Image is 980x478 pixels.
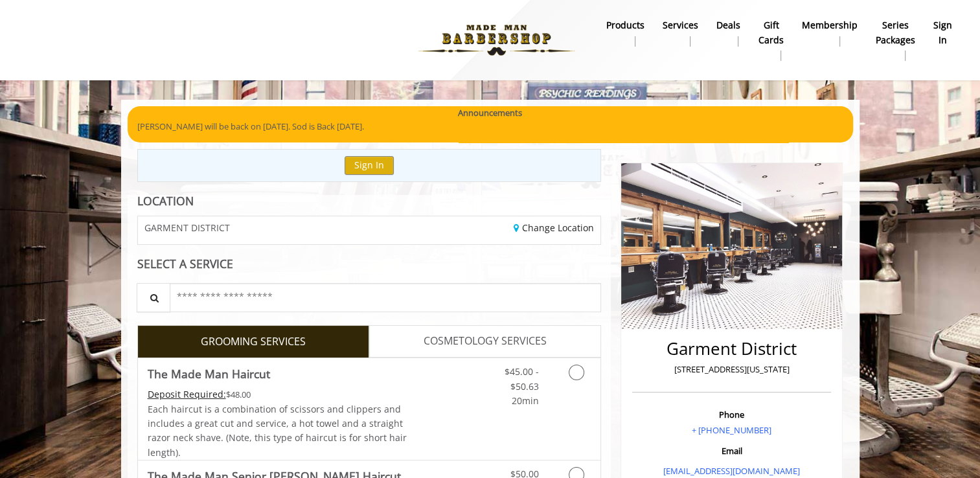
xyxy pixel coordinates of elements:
[867,16,924,64] a: Series packagesSeries packages
[876,18,915,47] b: Series packages
[635,339,828,358] h2: Garment District
[345,156,394,175] button: Sign In
[635,410,828,419] h3: Phone
[654,16,707,50] a: ServicesServices
[148,387,408,402] div: $48.00
[933,18,952,47] b: sign in
[749,16,793,64] a: Gift cardsgift cards
[606,18,644,32] b: products
[137,193,194,209] b: LOCATION
[201,334,306,350] span: GROOMING SERVICES
[793,16,867,50] a: MembershipMembership
[148,388,226,400] span: This service needs some Advance to be paid before we block your appointment
[424,333,547,350] span: COSMETOLOGY SERVICES
[635,446,828,455] h3: Email
[137,120,843,133] p: [PERSON_NAME] will be back on [DATE]. Sod is Back [DATE].
[137,283,170,312] button: Service Search
[514,222,594,234] a: Change Location
[707,16,749,50] a: DealsDeals
[635,363,828,376] p: [STREET_ADDRESS][US_STATE]
[924,16,961,50] a: sign insign in
[802,18,858,32] b: Membership
[407,5,586,76] img: Made Man Barbershop logo
[716,18,740,32] b: Deals
[144,223,230,233] span: GARMENT DISTRICT
[511,394,538,407] span: 20min
[458,106,522,120] b: Announcements
[148,403,407,459] span: Each haircut is a combination of scissors and clippers and includes a great cut and service, a ho...
[758,18,784,47] b: gift cards
[692,424,771,436] a: + [PHONE_NUMBER]
[663,465,800,477] a: [EMAIL_ADDRESS][DOMAIN_NAME]
[504,365,538,392] span: $45.00 - $50.63
[663,18,698,32] b: Services
[148,365,270,383] b: The Made Man Haircut
[597,16,654,50] a: Productsproducts
[137,258,602,270] div: SELECT A SERVICE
